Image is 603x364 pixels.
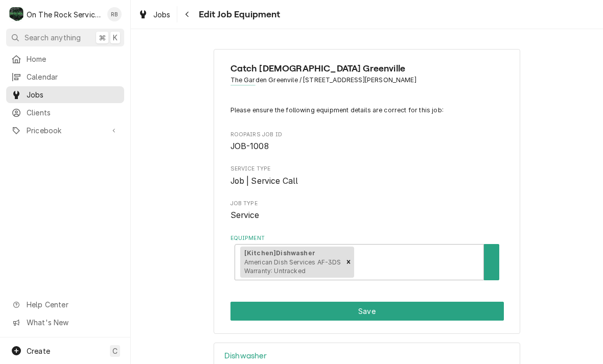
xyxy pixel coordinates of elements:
div: Client Information [230,62,504,93]
span: C [112,346,118,356]
span: Roopairs Job ID [230,131,504,139]
button: Save [230,302,504,321]
div: Ray Beals's Avatar [107,7,122,21]
span: Job Type [230,200,504,208]
div: Job Equipment Summary Form [214,49,520,334]
span: ⌘ [99,32,106,43]
span: Job | Service Call [230,176,298,186]
div: Roopairs Job ID [230,131,504,153]
a: Go to Help Center [6,296,124,313]
span: Pricebook [27,125,104,136]
a: Clients [6,104,124,121]
button: Search anything⌘K [6,29,124,46]
div: RB [107,7,122,21]
div: Job Equipment Summary [230,106,504,280]
span: Help Center [27,299,118,310]
div: Job Type [230,200,504,222]
div: On The Rock Services's Avatar [9,7,24,21]
span: Home [27,54,119,64]
span: Roopairs Job ID [230,140,504,153]
div: Remove [object Object] [343,247,354,278]
span: Service Type [230,165,504,173]
span: Service [230,210,260,220]
label: Equipment [230,234,504,242]
span: Jobs [27,89,119,100]
span: K [113,32,118,43]
div: Button Group [230,302,504,321]
span: Search anything [25,32,81,43]
a: Jobs [134,6,175,23]
span: Calendar [27,71,119,82]
span: Service Type [230,175,504,187]
h3: Dishwasher [224,351,267,361]
a: Home [6,51,124,67]
div: Service Type [230,165,504,187]
span: JOB-1008 [230,141,269,151]
span: Jobs [153,9,171,20]
a: Calendar [6,68,124,85]
span: Clients [27,107,119,118]
span: What's New [27,317,118,328]
a: Jobs [6,86,124,103]
span: American Dish Services AF-3DS Warranty: Untracked [244,258,341,275]
p: Please ensure the following equipment details are correct for this job: [230,106,504,115]
div: Equipment [230,234,504,281]
a: Go to What's New [6,314,124,331]
div: On The Rock Services [27,9,102,20]
span: Edit Job Equipment [196,8,281,21]
strong: [Kitchen] Dishwasher [244,249,315,257]
div: O [9,7,24,21]
button: Navigate back [179,6,196,22]
span: Job Type [230,209,504,222]
span: Address [230,76,504,85]
span: Name [230,62,504,76]
a: Go to Pricebook [6,122,124,139]
button: Create New Equipment [484,244,499,280]
span: Create [27,347,50,355]
div: Button Group Row [230,302,504,321]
